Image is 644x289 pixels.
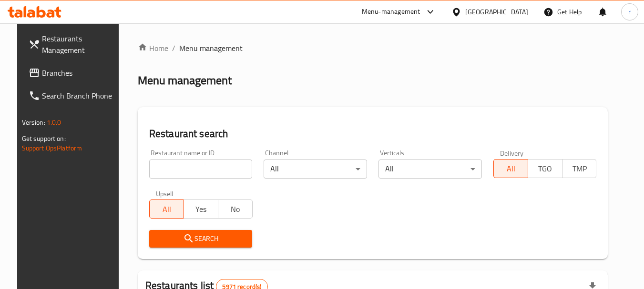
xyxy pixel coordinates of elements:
[562,159,597,178] button: TMP
[465,7,528,17] div: [GEOGRAPHIC_DATA]
[222,202,249,216] span: No
[528,159,562,178] button: TGO
[188,202,215,216] span: Yes
[172,42,175,54] li: /
[22,116,45,129] span: Version:
[179,42,243,54] span: Menu management
[157,233,245,245] span: Search
[22,142,82,154] a: Support.OpsPlatform
[21,61,125,84] a: Branches
[218,199,253,219] button: No
[156,190,174,197] label: Upsell
[47,116,61,129] span: 1.0.0
[138,42,168,54] a: Home
[628,7,631,17] span: r
[22,132,66,145] span: Get support on:
[184,199,218,219] button: Yes
[149,230,253,248] button: Search
[138,42,608,54] nav: breadcrumb
[378,159,482,179] div: All
[21,27,125,61] a: Restaurants Management
[149,159,253,179] input: Search for restaurant name or ID..
[566,162,593,176] span: TMP
[42,90,117,101] span: Search Branch Phone
[532,162,559,176] span: TGO
[153,202,180,216] span: All
[500,149,524,156] label: Delivery
[493,159,528,178] button: All
[362,6,420,18] div: Menu-management
[138,73,232,88] h2: Menu management
[498,162,524,176] span: All
[42,33,117,56] span: Restaurants Management
[149,127,597,141] h2: Restaurant search
[21,84,125,107] a: Search Branch Phone
[42,67,117,79] span: Branches
[149,199,184,219] button: All
[264,159,367,179] div: All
